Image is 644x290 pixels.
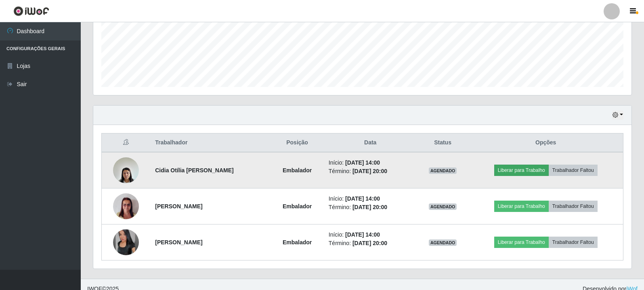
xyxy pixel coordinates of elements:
[429,167,457,174] span: AGENDADO
[468,133,623,152] th: Opções
[345,159,380,166] time: [DATE] 14:00
[155,167,233,174] strong: Cidia Otília [PERSON_NAME]
[324,133,417,152] th: Data
[113,189,139,224] img: 1704290796442.jpeg
[329,239,412,248] li: Término:
[549,237,598,248] button: Trabalhador Faltou
[352,168,387,174] time: [DATE] 20:00
[155,239,202,246] strong: [PERSON_NAME]
[13,6,49,16] img: CoreUI Logo
[494,165,549,176] button: Liberar para Trabalho
[150,133,271,152] th: Trabalhador
[429,203,457,210] span: AGENDADO
[329,195,412,203] li: Início:
[283,239,312,246] strong: Embalador
[329,231,412,239] li: Início:
[429,239,457,246] span: AGENDADO
[345,231,380,238] time: [DATE] 14:00
[549,201,598,212] button: Trabalhador Faltou
[352,240,387,246] time: [DATE] 20:00
[113,153,139,187] img: 1690487685999.jpeg
[113,229,139,255] img: 1750472737511.jpeg
[345,195,380,202] time: [DATE] 14:00
[494,201,549,212] button: Liberar para Trabalho
[283,203,312,210] strong: Embalador
[494,237,549,248] button: Liberar para Trabalho
[329,159,412,167] li: Início:
[283,167,312,174] strong: Embalador
[352,204,387,210] time: [DATE] 20:00
[271,133,323,152] th: Posição
[329,167,412,176] li: Término:
[329,203,412,212] li: Término:
[549,165,598,176] button: Trabalhador Faltou
[417,133,469,152] th: Status
[155,203,202,210] strong: [PERSON_NAME]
